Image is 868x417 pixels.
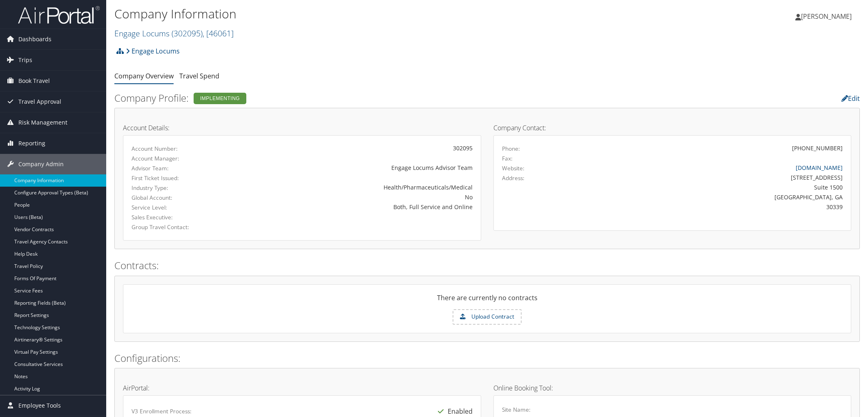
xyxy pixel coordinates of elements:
[502,174,524,182] label: Address:
[249,203,472,211] div: Both, Full Service and Online
[18,5,100,25] img: airportal-logo.png
[795,4,860,29] a: [PERSON_NAME]
[590,183,843,192] div: Suite 1500
[18,154,64,174] span: Company Admin
[18,29,51,49] span: Dashboards
[249,144,472,152] div: 302095
[132,145,237,153] label: Account Number:
[114,28,234,39] a: Engage Locums
[249,183,472,192] div: Health/Pharmaceuticals/Medical
[114,5,611,22] h1: Company Information
[194,93,246,104] div: Implementing
[796,164,843,172] a: [DOMAIN_NAME]
[249,193,472,201] div: No
[172,28,203,39] span: ( 302095 )
[132,164,237,172] label: Advisor Team:
[114,259,860,272] h2: Contracts:
[114,351,860,365] h2: Configurations:
[203,28,234,39] span: , [ 46061 ]
[502,154,513,163] label: Fax:
[841,94,860,103] a: Edit
[132,203,237,212] label: Service Level:
[18,112,67,133] span: Risk Management
[126,43,180,59] a: Engage Locums
[179,71,219,80] a: Travel Spend
[590,173,843,182] div: [STREET_ADDRESS]
[132,194,237,202] label: Global Account:
[502,164,524,172] label: Website:
[18,133,45,154] span: Reporting
[123,385,481,391] h4: AirPortal:
[18,395,61,416] span: Employee Tools
[590,193,843,201] div: [GEOGRAPHIC_DATA], GA
[132,213,237,221] label: Sales Executive:
[114,71,174,80] a: Company Overview
[132,223,237,231] label: Group Travel Contact:
[114,91,607,105] h2: Company Profile:
[493,125,852,131] h4: Company Contact:
[123,293,851,309] div: There are currently no contracts
[502,406,531,414] label: Site Name:
[132,174,237,182] label: First Ticket Issued:
[123,125,481,131] h4: Account Details:
[792,144,843,152] div: [PHONE_NUMBER]
[249,163,472,172] div: Engage Locums Advisor Team
[493,385,852,391] h4: Online Booking Tool:
[132,184,237,192] label: Industry Type:
[18,91,61,112] span: Travel Approval
[502,145,520,153] label: Phone:
[132,154,237,163] label: Account Manager:
[590,203,843,211] div: 30339
[18,50,32,70] span: Trips
[801,12,852,21] span: [PERSON_NAME]
[132,407,192,415] label: V3 Enrollment Process:
[18,71,50,91] span: Book Travel
[453,310,521,324] label: Upload Contract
